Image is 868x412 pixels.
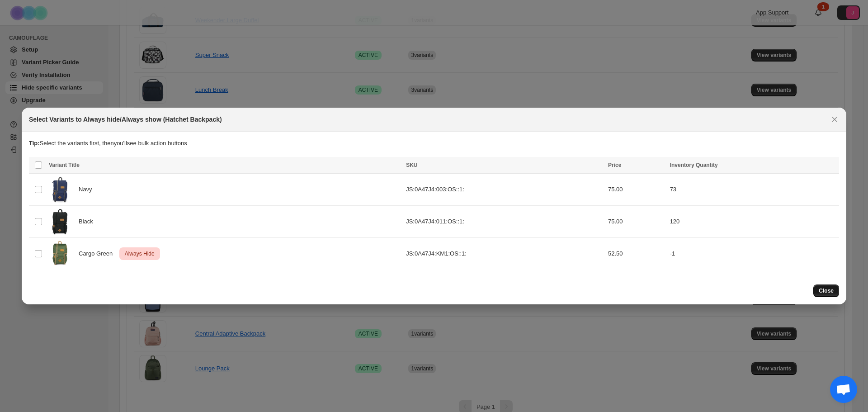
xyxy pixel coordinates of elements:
[605,173,667,205] td: 75.00
[813,284,839,297] button: Close
[29,139,839,148] p: Select the variants first, then you'll see bulk action buttons
[79,185,97,194] span: Navy
[79,217,98,226] span: Black
[605,205,667,237] td: 75.00
[608,162,621,168] span: Price
[667,173,839,205] td: 73
[667,205,839,237] td: 120
[403,173,605,205] td: JS:0A47J4:003:OS::1:
[819,287,834,294] span: Close
[49,162,80,168] span: Variant Title
[403,238,605,270] td: JS:0A47J4:KM1:OS::1:
[830,376,857,403] div: Open chat
[605,238,667,270] td: 52.50
[29,140,40,147] strong: Tip:
[403,205,605,237] td: JS:0A47J4:011:OS::1:
[828,113,841,126] button: Close
[29,115,222,124] h2: Select Variants to Always hide/Always show (Hatchet Backpack)
[49,176,71,203] img: JS0A47J4003-FRONT.webp
[406,162,417,168] span: SKU
[49,241,71,267] img: JS0A47J4KM1-FRONT.png
[49,208,71,235] img: JS0A47J4011-FRONT.webp
[667,238,839,270] td: -1
[79,249,118,258] span: Cargo Green
[670,162,718,168] span: Inventory Quantity
[123,248,156,259] span: Always Hide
